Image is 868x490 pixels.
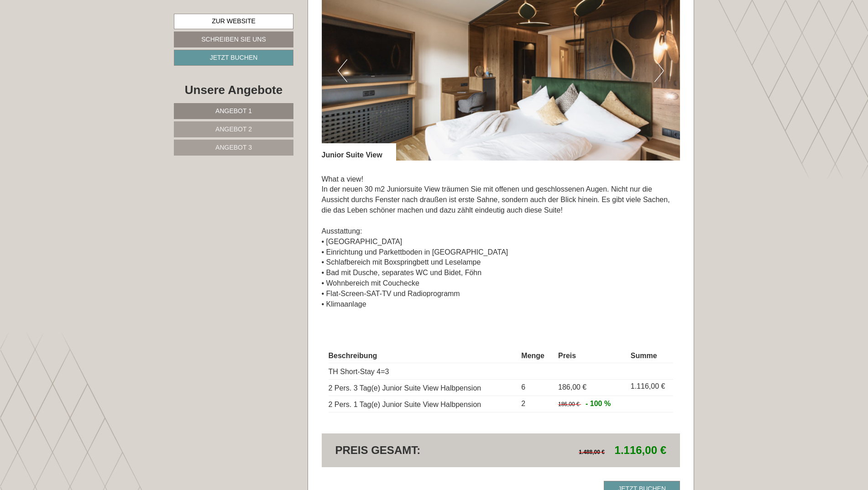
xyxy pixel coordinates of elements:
[329,396,518,412] td: 2 Pers. 1 Tag(e) Junior Suite View Halbpension
[554,349,627,363] th: Preis
[215,144,252,151] span: Angebot 3
[322,174,680,310] p: What a view! In der neuen 30 m2 Juniorsuite View träumen Sie mit offenen und geschlossenen Augen....
[518,396,554,412] td: 2
[558,383,586,391] span: 186,00 €
[174,82,293,99] div: Unsere Angebote
[174,14,293,29] a: Zur Website
[322,143,396,161] div: Junior Suite View
[615,444,666,456] span: 1.116,00 €
[338,59,347,82] button: Previous
[627,380,673,396] td: 1.116,00 €
[558,401,580,407] span: 186,00 €
[518,380,554,396] td: 6
[174,50,293,66] a: Jetzt buchen
[579,449,605,455] span: 1.488,00 €
[215,107,252,115] span: Angebot 1
[518,349,554,363] th: Menge
[586,400,611,407] span: - 100 %
[627,349,673,363] th: Summe
[174,31,293,47] a: Schreiben Sie uns
[329,380,518,396] td: 2 Pers. 3 Tag(e) Junior Suite View Halbpension
[329,363,518,380] td: TH Short-Stay 4=3
[215,125,252,133] span: Angebot 2
[654,59,664,82] button: Next
[329,443,501,458] div: Preis gesamt:
[329,349,518,363] th: Beschreibung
